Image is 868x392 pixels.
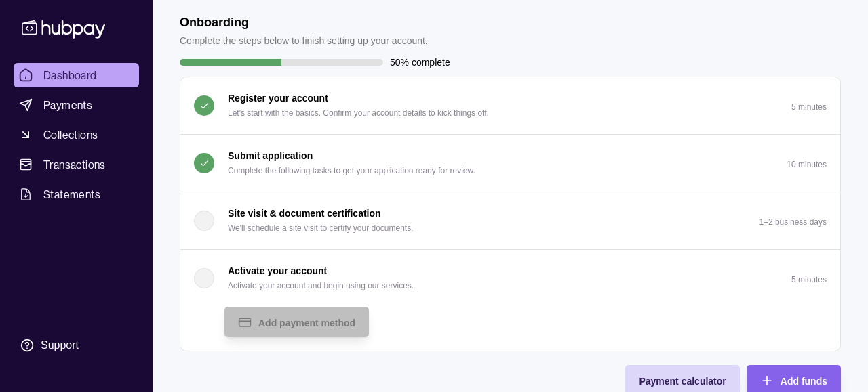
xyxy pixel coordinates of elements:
[180,307,840,351] div: Activate your account Activate your account and begin using our services.5 minutes
[759,217,827,227] p: 1–2 business days
[180,250,840,307] button: Activate your account Activate your account and begin using our services.5 minutes
[43,97,92,113] span: Payments
[228,91,328,106] p: Register your account
[41,338,79,353] div: Support
[43,67,97,83] span: Dashboard
[14,152,139,177] a: Transactions
[787,160,827,169] p: 10 minutes
[791,275,827,284] p: 5 minutes
[14,123,139,147] a: Collections
[43,156,106,173] span: Transactions
[781,376,827,387] span: Add funds
[180,192,840,249] button: Site visit & document certification We'll schedule a site visit to certify your documents.1–2 bus...
[639,376,726,387] span: Payment calculator
[43,186,100,202] span: Statements
[43,127,98,143] span: Collections
[180,15,428,30] h1: Onboarding
[258,318,355,328] span: Add payment method
[390,55,450,70] p: 50% complete
[14,93,139,117] a: Payments
[14,182,139,206] a: Statements
[180,33,428,48] p: Complete the steps below to finish setting up your account.
[14,63,139,87] a: Dashboard
[228,221,414,236] p: We'll schedule a site visit to certify your documents.
[228,263,327,278] p: Activate your account
[224,307,369,337] button: Add payment method
[228,163,475,178] p: Complete the following tasks to get your application ready for review.
[180,77,840,134] button: Register your account Let's start with the basics. Confirm your account details to kick things of...
[14,331,139,360] a: Support
[228,148,313,163] p: Submit application
[228,278,414,293] p: Activate your account and begin using our services.
[228,206,381,221] p: Site visit & document certification
[180,135,840,192] button: Submit application Complete the following tasks to get your application ready for review.10 minutes
[228,106,489,121] p: Let's start with the basics. Confirm your account details to kick things off.
[791,102,827,112] p: 5 minutes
